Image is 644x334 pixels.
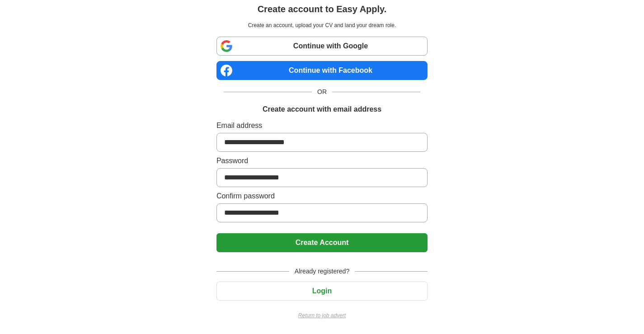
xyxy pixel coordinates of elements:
[216,155,428,166] label: Password
[216,282,428,301] button: Login
[216,120,428,131] label: Email address
[216,37,428,56] a: Continue with Google
[258,2,387,16] h1: Create account to Easy Apply.
[216,311,428,320] a: Return to job advert
[218,21,426,29] p: Create an account, upload your CV and land your dream role.
[289,267,355,276] span: Already registered?
[216,61,428,80] a: Continue with Facebook
[263,104,381,115] h1: Create account with email address
[216,191,428,202] label: Confirm password
[216,233,428,252] button: Create Account
[216,287,428,295] a: Login
[312,87,332,97] span: OR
